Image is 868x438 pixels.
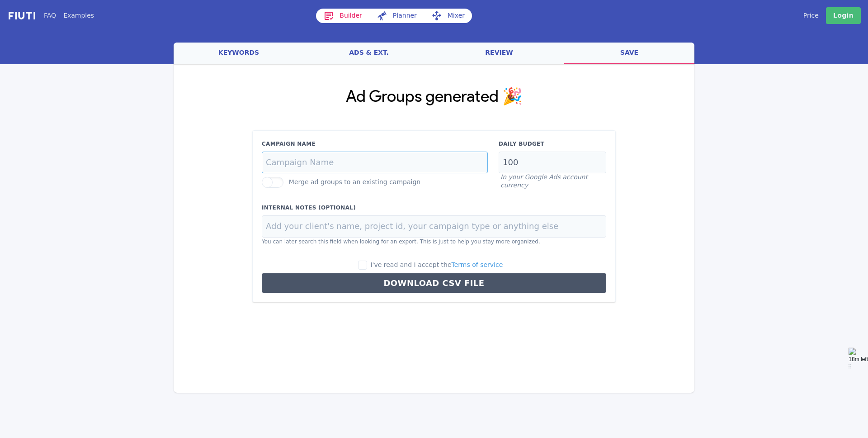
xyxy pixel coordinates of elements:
[252,86,616,109] h1: Ad Groups generated 🎉
[262,273,606,293] button: Download CSV File
[289,178,420,186] label: Merge ad groups to an existing campaign
[304,43,434,64] a: ads & ext.
[826,7,861,24] a: Login
[358,261,367,270] input: I've read and I accept theTerms of service
[7,10,37,21] img: f731f27.png
[434,43,564,64] a: review
[424,9,472,23] a: Mixer
[452,261,503,268] a: Terms of service
[63,11,94,20] a: Examples
[803,11,819,20] a: Price
[262,238,606,246] p: You can later search this field when looking for an export. This is just to help you stay more or...
[499,140,606,148] label: Daily Budget
[262,215,606,238] input: Add your client's name, project id, your campaign type or anything else
[262,204,606,212] label: Internal Notes (Optional)
[369,9,424,23] a: Planner
[316,9,369,23] a: Builder
[370,261,503,268] span: I've read and I accept the
[849,355,868,364] div: 18m left
[44,11,56,20] a: FAQ
[499,152,606,174] input: Campaign Budget
[849,348,856,355] img: logo
[262,152,488,174] input: Campaign Name
[262,140,488,148] label: Campaign Name
[174,43,304,64] a: keywords
[500,173,606,189] p: In your Google Ads account currency
[564,43,694,64] a: save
